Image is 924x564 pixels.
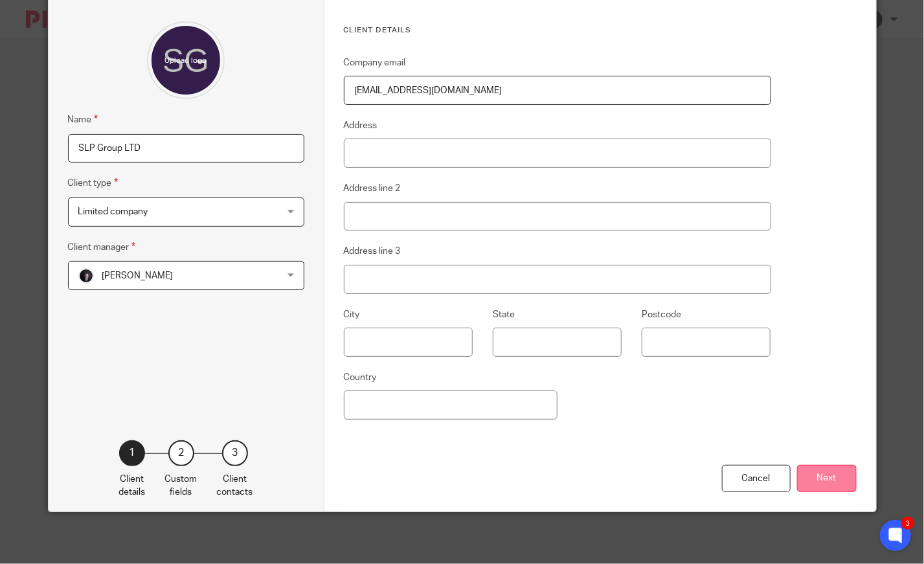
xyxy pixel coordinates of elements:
span: [PERSON_NAME] [102,271,174,280]
div: 3 [901,517,914,530]
label: Postcode [642,308,681,321]
div: Cancel [722,465,791,493]
img: 455A2509.jpg [78,268,94,284]
label: Country [344,371,377,384]
p: Client contacts [217,473,253,499]
label: Address line 2 [344,182,401,195]
label: City [344,308,360,321]
label: Address [344,119,377,132]
label: Name [68,112,98,127]
label: Client type [68,175,118,190]
span: Limited company [78,207,148,216]
div: 3 [222,440,248,466]
button: Next [797,465,857,493]
label: Client manager [68,240,136,254]
p: Client details [119,473,146,499]
label: Company email [344,56,406,69]
label: Address line 3 [344,245,401,258]
p: Custom fields [165,473,197,499]
div: 1 [119,440,145,466]
label: State [493,308,515,321]
h3: Client details [344,25,771,36]
div: 2 [168,440,194,466]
